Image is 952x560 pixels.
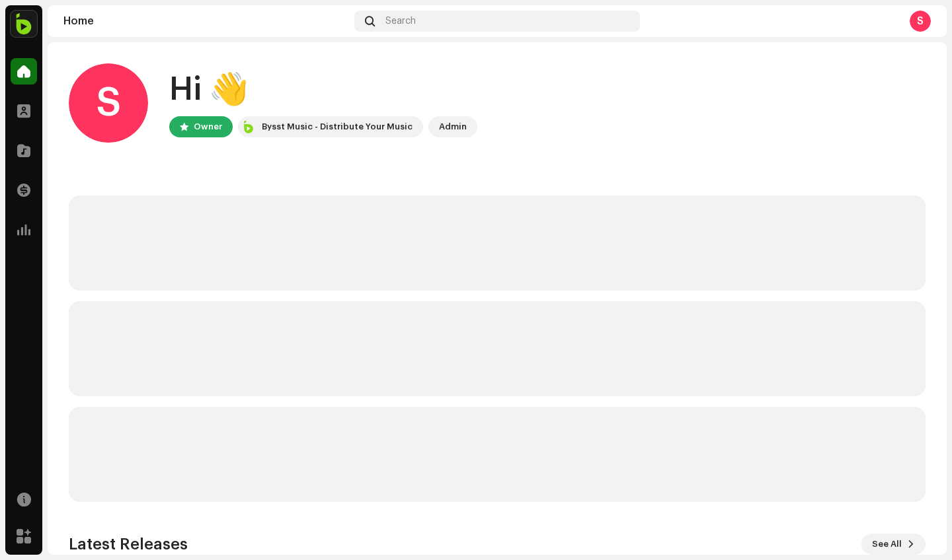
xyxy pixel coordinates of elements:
[262,119,413,135] div: Bysst Music - Distribute Your Music
[439,119,467,135] div: Admin
[861,534,926,555] button: See All
[194,119,222,135] div: Owner
[910,11,931,32] div: S
[63,16,349,26] div: Home
[385,16,416,26] span: Search
[241,119,257,135] img: 1101a203-098c-4476-bbd3-7ad6d5604465
[11,11,37,37] img: 1101a203-098c-4476-bbd3-7ad6d5604465
[169,69,477,111] div: Hi 👋
[69,534,188,555] h3: Latest Releases
[872,531,902,557] span: See All
[69,63,148,143] div: S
